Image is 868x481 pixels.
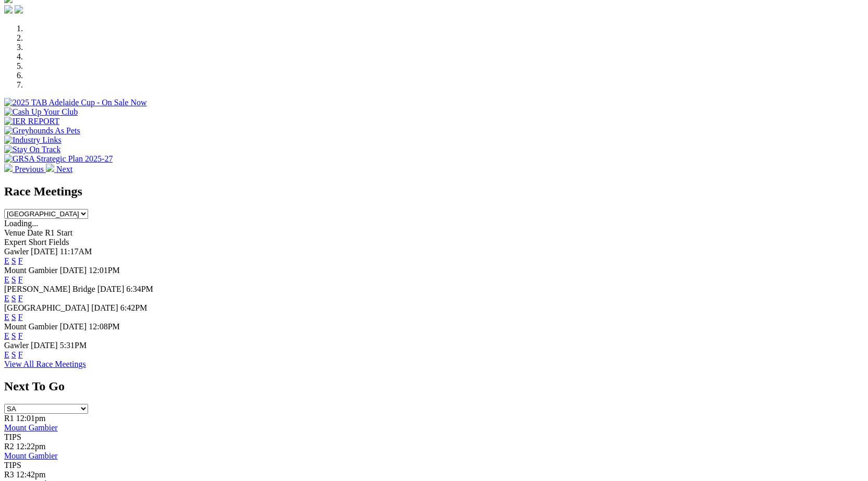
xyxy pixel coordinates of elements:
[18,313,23,322] a: F
[4,247,29,256] span: Gawler
[4,256,9,265] a: E
[60,266,87,275] span: [DATE]
[4,294,9,303] a: E
[11,350,16,359] a: S
[4,164,13,172] img: chevron-left-pager-white.svg
[18,275,23,284] a: F
[60,247,92,256] span: 11:17AM
[46,164,54,172] img: chevron-right-pager-white.svg
[4,470,14,479] span: R3
[4,135,62,145] img: Industry Links
[29,238,47,246] span: Short
[31,247,58,256] span: [DATE]
[11,275,16,284] a: S
[4,266,58,275] span: Mount Gambier
[4,303,89,312] span: [GEOGRAPHIC_DATA]
[4,117,59,126] img: IER REPORT
[15,5,23,14] img: twitter.svg
[16,442,46,451] span: 12:22pm
[4,423,58,432] a: Mount Gambier
[4,341,29,350] span: Gawler
[4,360,86,368] a: View All Race Meetings
[4,433,21,441] span: TIPS
[4,350,9,359] a: E
[11,294,16,303] a: S
[4,461,21,470] span: TIPS
[18,294,23,303] a: F
[4,5,13,14] img: facebook.svg
[120,303,148,312] span: 6:42PM
[126,285,153,293] span: 6:34PM
[4,154,113,164] img: GRSA Strategic Plan 2025-27
[89,266,120,275] span: 12:01PM
[11,313,16,322] a: S
[4,451,58,460] a: Mount Gambier
[15,165,44,174] span: Previous
[4,219,38,228] span: Loading...
[18,350,23,359] a: F
[4,331,9,340] a: E
[16,414,46,423] span: 12:01pm
[89,322,120,331] span: 12:08PM
[4,238,27,246] span: Expert
[4,107,78,117] img: Cash Up Your Club
[91,303,118,312] span: [DATE]
[4,228,25,237] span: Venue
[16,470,46,479] span: 12:42pm
[4,379,864,393] h2: Next To Go
[4,322,58,331] span: Mount Gambier
[4,165,46,174] a: Previous
[60,341,87,350] span: 5:31PM
[4,184,864,199] h2: Race Meetings
[56,165,72,174] span: Next
[4,98,147,107] img: 2025 TAB Adelaide Cup - On Sale Now
[4,285,95,293] span: [PERSON_NAME] Bridge
[4,126,80,135] img: Greyhounds As Pets
[4,442,14,451] span: R2
[60,322,87,331] span: [DATE]
[11,256,16,265] a: S
[18,256,23,265] a: F
[18,331,23,340] a: F
[31,341,58,350] span: [DATE]
[97,285,125,293] span: [DATE]
[46,165,72,174] a: Next
[45,228,72,237] span: R1 Start
[48,238,69,246] span: Fields
[27,228,43,237] span: Date
[11,331,16,340] a: S
[4,145,60,154] img: Stay On Track
[4,313,9,322] a: E
[4,414,14,423] span: R1
[4,275,9,284] a: E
